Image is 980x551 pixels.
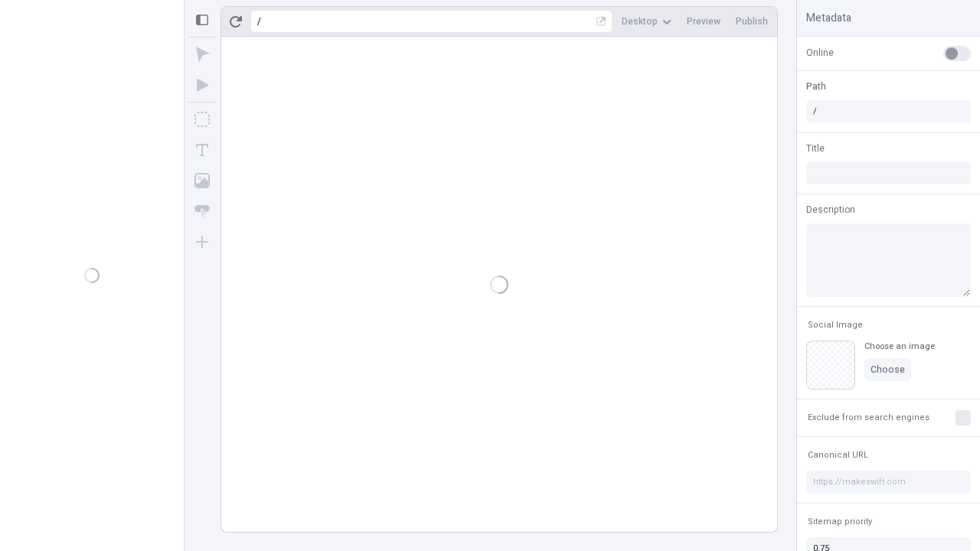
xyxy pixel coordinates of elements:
button: Publish [730,10,774,33]
button: Image [188,167,216,194]
button: Text [188,136,216,164]
button: Preview [681,10,727,33]
span: Preview [687,15,720,28]
button: Button [188,197,216,225]
button: Canonical URL [805,446,871,465]
span: Social Image [808,319,863,331]
span: Description [806,203,855,217]
button: Choose [864,358,911,381]
button: Desktop [616,10,678,33]
input: https://makeswift.com [806,471,971,494]
button: Exclude from search engines [805,409,933,427]
div: / [257,15,261,28]
div: Choose an image [864,341,935,352]
span: Choose [871,364,905,376]
span: Desktop [622,15,658,28]
span: Canonical URL [808,449,868,461]
button: Sitemap priority [805,513,875,531]
button: Box [188,106,216,133]
span: Sitemap priority [808,516,872,527]
span: Title [806,142,825,155]
span: Exclude from search engines [808,412,929,423]
span: Publish [736,15,768,28]
span: Path [806,80,826,93]
button: Social Image [805,316,866,334]
span: Online [806,46,834,60]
